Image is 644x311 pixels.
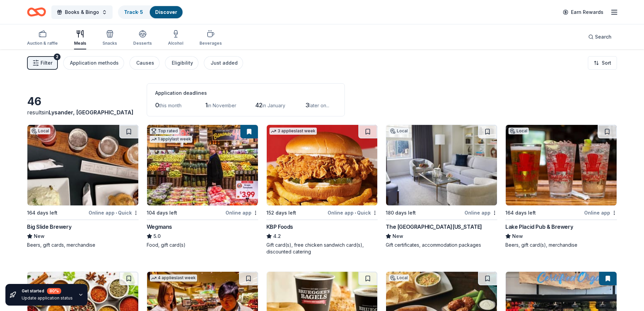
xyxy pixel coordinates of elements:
[65,8,99,16] span: Books & Bingo
[22,288,73,294] div: Get started
[205,102,208,109] span: 1
[262,103,285,108] span: in January
[273,232,281,240] span: 4.2
[255,102,262,109] span: 42
[147,223,172,231] div: Wegmans
[27,56,58,70] button: Filter2
[506,125,617,205] img: Image for Lake Placid Pub & Brewery
[165,56,198,70] button: Eligibility
[155,102,159,109] span: 0
[204,56,243,70] button: Just added
[27,125,138,205] img: Image for Big Slide Brewery
[505,223,573,231] div: Lake Placid Pub & Brewery
[225,208,258,217] div: Online app
[389,274,409,281] div: Local
[172,59,193,67] div: Eligibility
[27,4,46,20] a: Home
[118,5,183,19] button: Track· 5Discover
[512,232,523,240] span: New
[102,41,117,46] div: Snacks
[211,59,238,67] div: Just added
[27,242,139,248] div: Beers, gift cards, merchandise
[150,128,179,134] div: Top rated
[89,208,139,217] div: Online app Quick
[49,109,134,116] span: Lysander, [GEOGRAPHIC_DATA]
[392,232,403,240] span: New
[44,109,134,116] span: in
[266,209,296,217] div: 152 days left
[150,136,192,143] div: 1 apply last week
[168,27,183,49] button: Alcohol
[267,125,378,205] img: Image for KBP Foods
[51,5,113,19] button: Books & Bingo
[27,95,139,108] div: 46
[386,242,497,248] div: Gift certificates, accommodation packages
[116,210,117,216] span: •
[583,30,617,44] button: Search
[355,210,356,216] span: •
[386,125,497,205] img: Image for The Peninsula New York
[199,41,222,46] div: Beverages
[63,56,124,70] button: Application methods
[102,27,117,49] button: Snacks
[269,128,317,135] div: 3 applies last week
[150,274,197,282] div: 4 applies last week
[328,208,378,217] div: Online app Quick
[133,41,152,46] div: Desserts
[27,125,139,248] a: Image for Big Slide BreweryLocal164 days leftOnline app•QuickBig Slide BreweryNewBeers, gift card...
[199,27,222,49] button: Beverages
[136,59,154,67] div: Causes
[266,242,378,255] div: Gift card(s), free chicken sandwich card(s), discounted catering
[153,232,161,240] span: 5.0
[602,59,611,67] span: Sort
[266,223,293,231] div: KBP Foods
[133,27,152,49] button: Desserts
[588,56,617,70] button: Sort
[30,128,50,134] div: Local
[74,41,86,46] div: Meals
[386,223,482,231] div: The [GEOGRAPHIC_DATA][US_STATE]
[386,209,416,217] div: 180 days left
[74,27,86,49] button: Meals
[505,242,617,248] div: Beers, gift card(s), merchandise
[505,209,536,217] div: 164 days left
[27,27,58,49] button: Auction & raffle
[595,33,612,41] span: Search
[386,125,497,248] a: Image for The Peninsula New YorkLocal180 days leftOnline appThe [GEOGRAPHIC_DATA][US_STATE]NewGif...
[22,295,73,301] div: Update application status
[34,232,45,240] span: New
[266,125,378,255] a: Image for KBP Foods3 applieslast week152 days leftOnline app•QuickKBP Foods4.2Gift card(s), free ...
[124,9,143,15] a: Track· 5
[508,128,529,134] div: Local
[155,9,177,15] a: Discover
[41,59,52,67] span: Filter
[464,208,497,217] div: Online app
[54,53,61,60] div: 2
[27,209,57,217] div: 164 days left
[147,242,258,248] div: Food, gift card(s)
[559,6,607,18] a: Earn Rewards
[70,59,119,67] div: Application methods
[147,125,258,248] a: Image for WegmansTop rated1 applylast week104 days leftOnline appWegmans5.0Food, gift card(s)
[27,108,139,116] div: results
[505,125,617,248] a: Image for Lake Placid Pub & BreweryLocal164 days leftOnline appLake Placid Pub & BreweryNewBeers,...
[155,89,336,97] div: Application deadlines
[147,209,177,217] div: 104 days left
[168,41,183,46] div: Alcohol
[389,128,409,134] div: Local
[129,56,160,70] button: Causes
[159,103,182,108] span: this month
[309,103,329,108] span: later on...
[147,125,258,205] img: Image for Wegmans
[584,208,617,217] div: Online app
[27,41,58,46] div: Auction & raffle
[305,102,309,109] span: 3
[27,223,71,231] div: Big Slide Brewery
[47,288,61,294] div: 80 %
[208,103,236,108] span: in November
